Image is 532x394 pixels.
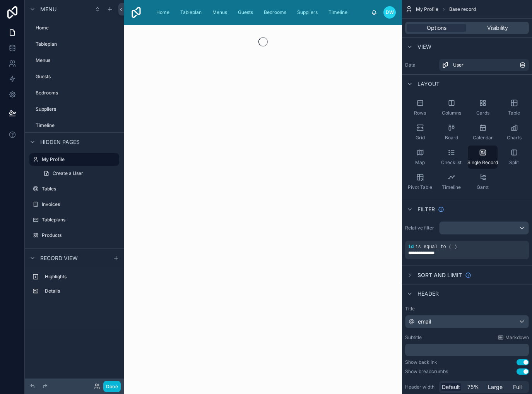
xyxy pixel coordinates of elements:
span: Create a User [53,170,83,176]
span: Rows [414,110,426,116]
a: Tableplan [176,5,207,19]
span: Header [417,290,439,298]
label: Suppliers [36,106,118,112]
a: Suppliers [29,103,119,115]
button: Split [499,146,529,169]
span: Checklist [441,159,462,166]
span: Bedrooms [264,9,286,15]
span: DW [386,9,394,15]
label: Title [405,306,529,312]
span: Calendar [473,135,493,141]
label: Tables [42,186,118,192]
span: Grid [416,135,425,141]
span: Split [509,159,519,166]
span: Base record [449,6,476,12]
span: Layout [417,80,440,88]
button: Grid [405,121,435,144]
label: Products [42,232,118,238]
button: Table [499,96,529,119]
label: Relative filter [405,225,436,231]
label: Timeline [36,122,118,128]
a: Menus [209,5,233,19]
label: Tableplan [36,41,118,47]
span: Gantt [477,184,489,190]
a: Guests [29,70,119,83]
label: Data [405,62,436,68]
span: Cards [476,110,489,116]
a: Bedrooms [260,5,292,19]
span: Columns [442,110,461,116]
span: id [408,244,414,250]
a: Products [29,229,119,242]
span: Sort And Limit [417,271,462,279]
span: View [417,43,431,51]
button: Calendar [468,121,498,144]
span: Charts [507,135,522,141]
span: is equal to (=) [415,244,457,250]
a: My Profile [29,153,119,166]
button: email [405,315,529,328]
span: Record view [40,254,78,262]
button: Rows [405,96,435,119]
a: Home [29,22,119,34]
span: Table [508,110,520,116]
label: My Profile [42,156,115,163]
a: Menus [29,54,119,67]
a: User [439,59,529,71]
button: Pivot Table [405,170,435,194]
label: Menus [36,57,118,63]
label: Guests [36,74,118,80]
button: Checklist [436,146,466,169]
span: Menu [40,5,56,13]
span: Guests [238,9,253,15]
span: Markdown [505,334,529,341]
a: Bedrooms [29,87,119,99]
button: Board [436,121,466,144]
label: Highlights [45,274,116,280]
span: Tableplan [180,9,202,15]
button: Map [405,146,435,169]
label: Invoices [42,201,118,207]
a: Suppliers [293,5,323,19]
label: Details [45,288,116,294]
a: Home [152,5,175,19]
span: Board [445,135,458,141]
label: Home [36,25,118,31]
a: Invoices [29,198,119,211]
span: Home [156,9,169,15]
a: Timeline [325,5,353,19]
img: App logo [130,6,142,19]
span: Suppliers [297,9,318,15]
span: Single Record [467,159,498,166]
a: Guests [234,5,258,19]
span: Filter [417,206,435,213]
a: Timeline [29,119,119,132]
button: Timeline [436,170,466,194]
span: Map [415,159,425,166]
span: Pivot Table [408,184,432,190]
span: Timeline [328,9,347,15]
span: Menus [212,9,227,15]
a: Tableplan [29,38,119,50]
span: Hidden pages [40,138,80,146]
div: Show backlink [405,359,437,365]
div: Show breadcrumbs [405,368,448,375]
span: Options [427,24,446,32]
button: Single Record [468,146,498,169]
button: Charts [499,121,529,144]
label: Tableplans [42,217,118,223]
button: Done [103,381,121,392]
div: scrollable content [25,267,124,305]
label: Subtitle [405,334,422,341]
div: scrollable content [405,344,529,356]
a: Tables [29,183,119,195]
span: email [418,318,431,325]
span: My Profile [416,6,438,12]
button: Cards [468,96,498,119]
button: Gantt [468,170,498,194]
label: Bedrooms [36,90,118,96]
a: Create a User [39,167,119,180]
button: Columns [436,96,466,119]
span: Timeline [442,184,461,190]
span: Visibility [487,24,508,32]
